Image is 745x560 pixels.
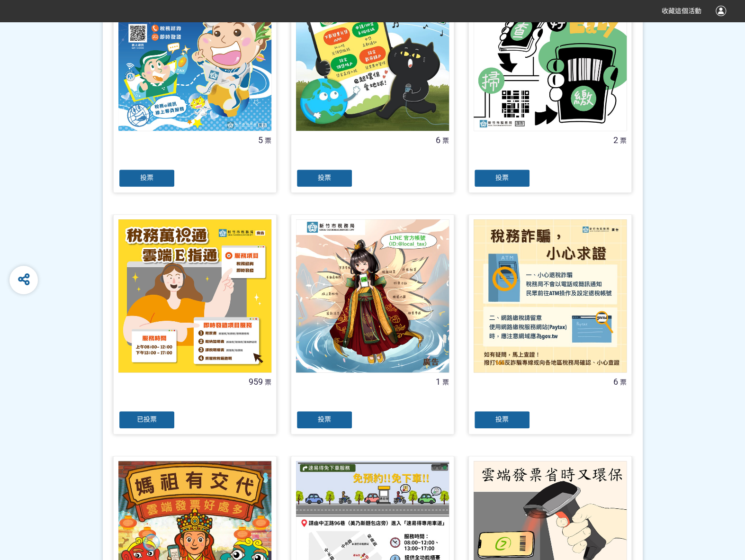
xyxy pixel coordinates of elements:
span: 959 [249,377,263,387]
span: 票 [620,137,627,145]
a: 1票投票 [291,214,454,434]
span: 票 [265,379,271,386]
a: 959票已投票 [113,214,277,434]
span: 1 [436,377,440,387]
span: 投票 [495,415,509,423]
span: 票 [265,137,271,145]
span: 投票 [318,415,331,423]
span: 票 [442,137,449,145]
span: 票 [620,379,627,386]
span: 收藏這個活動 [662,7,701,15]
span: 6 [613,377,618,387]
span: 投票 [495,174,509,181]
a: 6票投票 [468,214,632,434]
span: 已投票 [137,415,157,423]
span: 6 [436,135,440,145]
span: 投票 [318,174,331,181]
span: 票 [442,379,449,386]
span: 5 [258,135,263,145]
span: 投票 [140,174,153,181]
span: 2 [613,135,618,145]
